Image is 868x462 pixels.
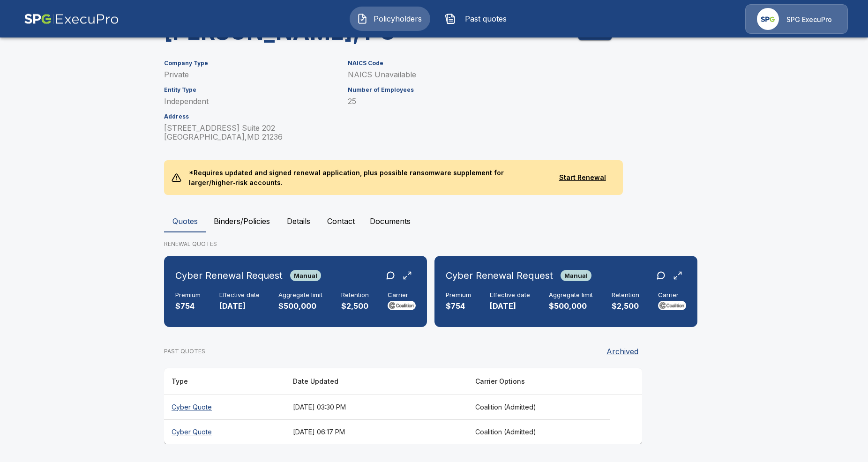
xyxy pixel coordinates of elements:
span: Policyholders [372,13,423,24]
th: Type [164,368,285,395]
h6: Company Type [164,60,337,67]
button: Documents [362,210,418,232]
img: AA Logo [24,4,119,34]
button: Contact [320,210,362,232]
th: Cyber Quote [164,419,285,444]
button: Binders/Policies [206,210,277,232]
button: Policyholders IconPolicyholders [350,7,430,31]
h6: Number of Employees [348,87,612,93]
th: Cyber Quote [164,395,285,419]
button: Archived [603,342,642,361]
img: Policyholders Icon [357,13,368,24]
h3: [PERSON_NAME], PC [164,19,396,45]
h6: NAICS Code [348,60,612,67]
h6: Aggregate limit [278,291,322,299]
p: Private [164,70,337,79]
table: responsive table [164,368,642,444]
p: RENEWAL QUOTES [164,240,704,248]
p: SPG ExecuPro [786,15,832,24]
th: Coalition (Admitted) [468,395,610,419]
p: $2,500 [341,301,369,312]
p: $2,500 [612,301,639,312]
img: Past quotes Icon [445,13,456,24]
p: $500,000 [549,301,593,312]
p: $500,000 [278,301,322,312]
h6: Effective date [490,291,530,299]
img: Carrier [388,301,416,310]
p: 25 [348,97,612,106]
h6: Effective date [219,291,260,299]
p: [STREET_ADDRESS] Suite 202 [GEOGRAPHIC_DATA] , MD 21236 [164,124,337,142]
p: [DATE] [490,301,530,312]
h6: Carrier [388,291,416,299]
th: [DATE] 03:30 PM [285,395,468,419]
button: Start Renewal [549,169,615,186]
span: Past quotes [460,13,511,24]
p: *Requires updated and signed renewal application, plus possible ransomware supplement for larger/... [181,160,549,195]
p: PAST QUOTES [164,347,205,356]
h6: Cyber Renewal Request [175,268,283,283]
h6: Carrier [658,291,686,299]
button: Past quotes IconPast quotes [438,7,518,31]
button: Quotes [164,210,206,232]
h6: Cyber Renewal Request [446,268,553,283]
th: Carrier Options [468,368,610,395]
button: Details [277,210,320,232]
div: policyholder tabs [164,210,704,232]
a: Agency IconSPG ExecuPro [745,4,848,34]
h6: Premium [175,291,201,299]
h6: Retention [341,291,369,299]
h6: Entity Type [164,87,337,93]
img: Carrier [658,301,686,310]
span: Manual [561,272,591,279]
p: $754 [175,301,201,312]
span: Manual [290,272,321,279]
h6: Aggregate limit [549,291,593,299]
p: Independent [164,97,337,106]
p: $754 [446,301,471,312]
h6: Premium [446,291,471,299]
th: Date Updated [285,368,468,395]
th: Coalition (Admitted) [468,419,610,444]
th: [DATE] 06:17 PM [285,419,468,444]
h6: Address [164,113,337,120]
img: Agency Icon [757,8,779,30]
p: NAICS Unavailable [348,70,612,79]
p: [DATE] [219,301,260,312]
h6: Retention [612,291,639,299]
